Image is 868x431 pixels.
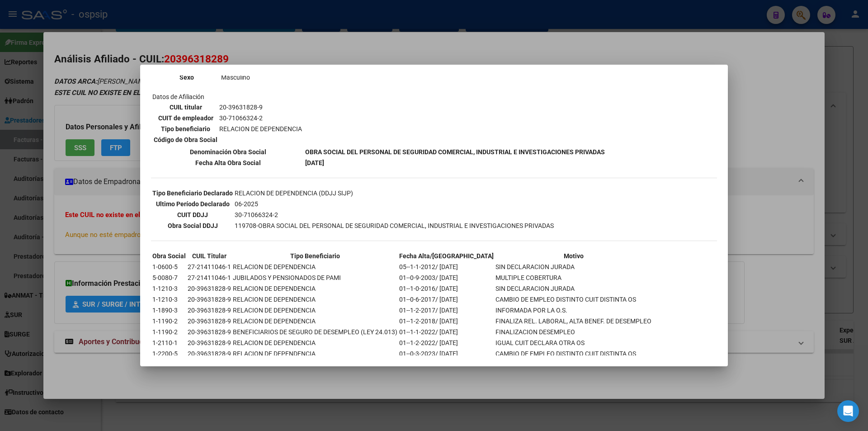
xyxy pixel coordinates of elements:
[399,316,494,326] td: 01--1-2-2018/ [DATE]
[234,221,554,231] td: 119708-OBRA SOCIAL DEL PERSONAL DE SEGURIDAD COMERCIAL, INDUSTRIAL E INVESTIGACIONES PRIVADAS
[187,305,231,315] td: 20-39631828-9
[152,251,186,261] th: Obra Social
[152,210,233,220] th: CUIT DDJJ
[232,273,398,283] td: JUBILADOS Y PENSIONADOS DE PAMI
[495,251,652,261] th: Motivo
[232,327,398,337] td: BENEFICIARIOS DE SEGURO DE DESEMPLEO (LEY 24.013)
[232,251,398,261] th: Tipo Beneficiario
[234,199,554,209] td: 06-2025
[152,262,186,272] td: 1-0600-5
[495,273,652,283] td: MULTIPLE COBERTURA
[495,338,652,348] td: IGUAL CUIT DECLARA OTRA OS
[399,327,494,337] td: 01--1-1-2022/ [DATE]
[152,273,186,283] td: 5-0080-7
[399,262,494,272] td: 05--1-1-2012/ [DATE]
[495,316,652,326] td: FINALIZA REL. LABORAL, ALTA BENEF. DE DESEMPLEO
[219,113,302,123] td: 30-71066324-2
[495,305,652,315] td: INFORMADA POR LA O.S.
[495,284,652,294] td: SIN DECLARACION JURADA
[187,316,231,326] td: 20-39631828-9
[232,316,398,326] td: RELACION DE DEPENDENCIA
[837,400,859,422] div: Open Intercom Messenger
[187,251,231,261] th: CUIL Titular
[153,113,218,123] th: CUIT de empleador
[232,305,398,315] td: RELACION DE DEPENDENCIA
[187,294,231,304] td: 20-39631828-9
[187,338,231,348] td: 20-39631828-9
[232,338,398,348] td: RELACION DE DEPENDENCIA
[232,349,398,359] td: RELACION DE DEPENDENCIA
[187,349,231,359] td: 20-39631828-9
[399,273,494,283] td: 01--0-9-2003/ [DATE]
[399,251,494,261] th: Fecha Alta/[GEOGRAPHIC_DATA]
[152,327,186,337] td: 1-1190-2
[495,349,652,359] td: CAMBIO DE EMPLEO DISTINTO CUIT DISTINTA OS
[152,338,186,348] td: 1-2110-1
[495,262,652,272] td: SIN DECLARACION JURADA
[495,294,652,304] td: CAMBIO DE EMPLEO DISTINTO CUIT DISTINTA OS
[399,294,494,304] td: 01--0-6-2017/ [DATE]
[305,148,605,156] b: OBRA SOCIAL DEL PERSONAL DE SEGURIDAD COMERCIAL, INDUSTRIAL E INVESTIGACIONES PRIVADAS
[152,188,233,198] th: Tipo Beneficiario Declarado
[187,284,231,294] td: 20-39631828-9
[495,327,652,337] td: FINALIZACION DESEMPLEO
[152,199,233,209] th: Ultimo Período Declarado
[232,294,398,304] td: RELACION DE DEPENDENCIA
[153,135,218,145] th: Código de Obra Social
[234,210,554,220] td: 30-71066324-2
[232,284,398,294] td: RELACION DE DEPENDENCIA
[152,305,186,315] td: 1-1890-3
[187,262,231,272] td: 27-21411046-1
[221,72,280,82] td: Masculino
[152,349,186,359] td: 1-2200-5
[234,188,554,198] td: RELACION DE DEPENDENCIA (DDJJ SIJP)
[152,147,304,157] th: Denominación Obra Social
[399,349,494,359] td: 01--0-3-2023/ [DATE]
[152,316,186,326] td: 1-1190-2
[305,159,324,166] b: [DATE]
[399,284,494,294] td: 01--1-0-2016/ [DATE]
[153,102,218,112] th: CUIL titular
[187,327,231,337] td: 20-39631828-9
[153,72,220,82] th: Sexo
[219,102,302,112] td: 20-39631828-9
[399,305,494,315] td: 01--1-2-2017/ [DATE]
[152,158,304,168] th: Fecha Alta Obra Social
[187,273,231,283] td: 27-21411046-1
[399,338,494,348] td: 01--1-2-2022/ [DATE]
[152,294,186,304] td: 1-1210-3
[232,262,398,272] td: RELACION DE DEPENDENCIA
[153,124,218,134] th: Tipo beneficiario
[219,124,302,134] td: RELACION DE DEPENDENCIA
[152,221,233,231] th: Obra Social DDJJ
[152,284,186,294] td: 1-1210-3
